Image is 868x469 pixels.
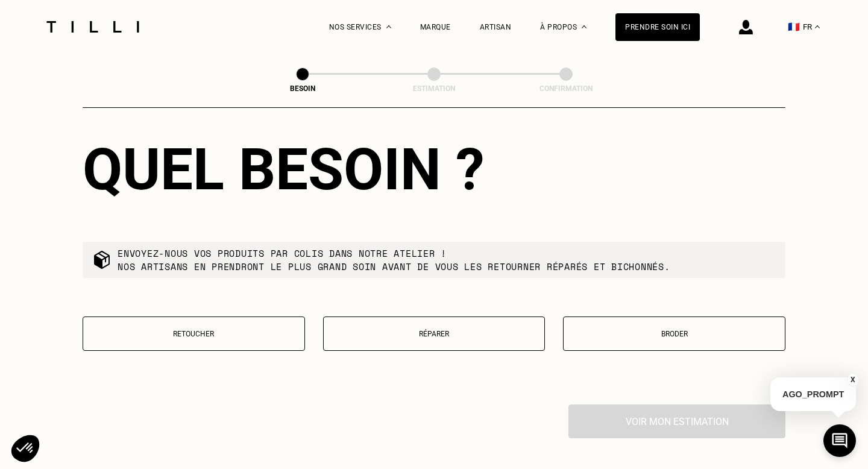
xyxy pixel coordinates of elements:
[563,316,785,351] button: Broder
[570,330,779,338] p: Broder
[582,25,587,28] img: Menu déroulant à propos
[323,316,546,351] button: Réparer
[374,84,494,93] div: Estimation
[788,21,800,33] span: 🇫🇷
[615,13,700,41] a: Prendre soin ici
[847,373,859,386] button: X
[770,377,856,411] p: AGO_PROMPT
[92,250,112,269] img: commande colis
[89,330,298,338] p: Retoucher
[42,21,143,33] img: Logo du service de couturière Tilli
[506,84,626,93] div: Confirmation
[815,25,820,28] img: menu déroulant
[83,136,785,203] div: Quel besoin ?
[83,316,305,351] button: Retoucher
[242,84,363,93] div: Besoin
[739,20,753,34] img: icône connexion
[330,330,539,338] p: Réparer
[386,25,391,28] img: Menu déroulant
[480,23,512,31] a: Artisan
[420,23,451,31] a: Marque
[118,247,670,273] p: Envoyez-nous vos produits par colis dans notre atelier ! Nos artisans en prendront le plus grand ...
